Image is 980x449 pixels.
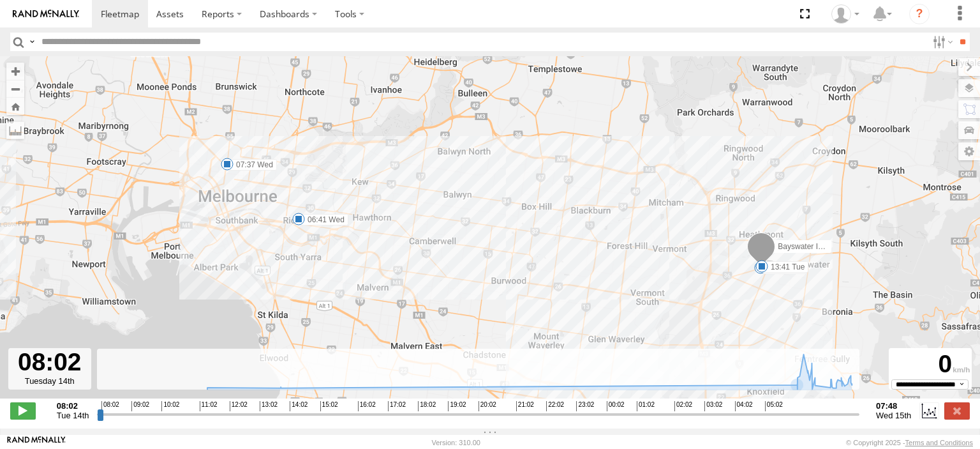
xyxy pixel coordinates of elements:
span: 20:02 [479,401,496,411]
label: 13:41 Tue [762,261,808,273]
label: Map Settings [958,142,980,160]
span: 17:02 [388,401,406,411]
label: Search Query [27,33,37,51]
span: 19:02 [448,401,466,411]
a: Visit our Website [7,436,66,449]
span: 15:02 [320,401,338,411]
span: 05:02 [765,401,783,411]
button: Zoom Home [6,98,24,115]
span: 10:02 [161,401,179,411]
strong: 08:02 [57,401,89,411]
div: Version: 310.00 [432,439,480,446]
span: 08:02 [101,401,119,411]
div: 0 [891,350,970,379]
label: 11:21 Tue [761,263,807,274]
span: 12:02 [230,401,248,411]
span: 04:02 [735,401,753,411]
label: 06:41 Wed [299,214,348,225]
button: Zoom out [6,80,24,98]
span: 00:02 [607,401,625,411]
span: 11:02 [200,401,218,411]
label: Close [944,402,970,419]
span: 01:02 [637,401,655,411]
label: Search Filter Options [928,33,955,51]
span: Tue 14th Oct 2025 [57,411,89,420]
span: 03:02 [704,401,722,411]
span: 02:02 [674,401,692,411]
strong: 07:48 [876,401,911,411]
span: 18:02 [418,401,436,411]
a: Terms and Conditions [905,439,973,446]
span: 09:02 [131,401,149,411]
i: ? [909,4,930,24]
img: rand-logo.svg [13,10,79,19]
span: 16:02 [358,401,376,411]
span: 14:02 [290,401,308,411]
div: Shaun Desmond [827,4,864,24]
div: © Copyright 2025 - [846,439,973,446]
span: 22:02 [546,401,564,411]
button: Zoom in [6,63,24,80]
span: Bayswater Isuzu FRR [778,242,852,251]
span: 13:02 [260,401,278,411]
span: Wed 15th Oct 2025 [876,411,911,420]
label: 07:37 Wed [227,159,277,171]
span: 23:02 [576,401,594,411]
label: Measure [6,121,24,139]
label: Play/Stop [10,402,36,419]
span: 21:02 [516,401,534,411]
